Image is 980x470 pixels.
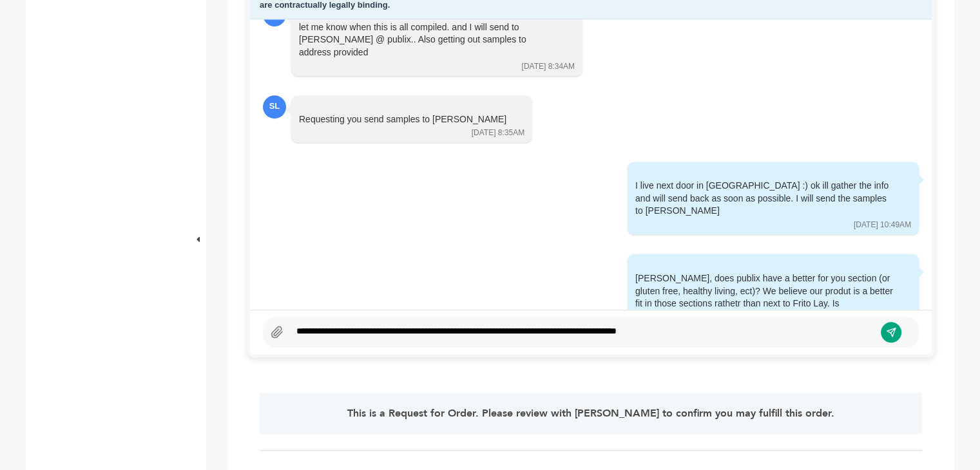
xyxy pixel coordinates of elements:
div: [DATE] 8:34AM [522,61,575,72]
div: Requesting you send samples to [PERSON_NAME] [299,113,506,126]
div: SL [263,95,286,118]
div: I live next door in [GEOGRAPHIC_DATA] :) ok ill gather the info and will send back as soon as pos... [635,180,893,218]
p: This is a Request for Order. Please review with [PERSON_NAME] to confirm you may fulfill this order. [286,406,896,421]
div: let me know when this is all compiled. and I will send to [PERSON_NAME] @ publix.. Also getting o... [299,21,557,59]
div: [PERSON_NAME], does publix have a better for you section (or gluten free, healthy living, ect)? W... [635,272,893,335]
div: [DATE] 10:49AM [854,220,911,230]
div: [DATE] 8:35AM [472,127,524,138]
